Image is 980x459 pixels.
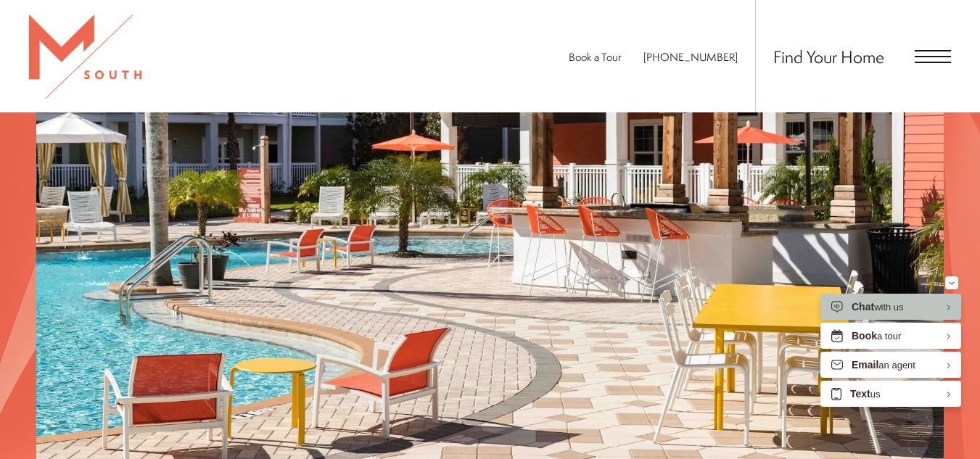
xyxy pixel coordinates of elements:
[773,45,884,68] a: Find Your Home
[29,15,141,99] img: MSouth
[643,49,738,65] span: [PHONE_NUMBER]
[569,49,622,65] a: Book a Tour
[643,49,738,65] a: Call Us at 813-570-8014
[915,50,951,63] button: Open Menu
